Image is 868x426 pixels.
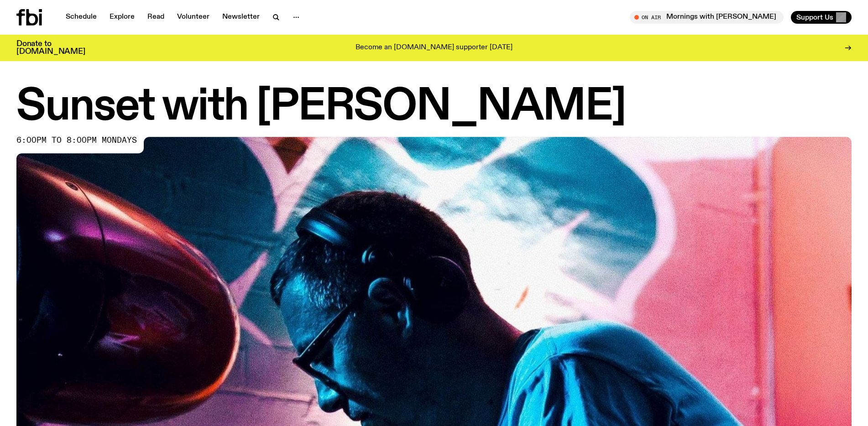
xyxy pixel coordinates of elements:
span: 6:00pm to 8:00pm mondays [16,137,137,144]
button: On AirMornings with [PERSON_NAME] [630,11,784,24]
button: Support Us [791,11,852,24]
a: Read [142,11,170,24]
a: Volunteer [172,11,215,24]
a: Newsletter [217,11,265,24]
h1: Sunset with [PERSON_NAME] [16,87,852,128]
span: Support Us [796,13,833,21]
p: Become an [DOMAIN_NAME] supporter [DATE] [356,44,512,52]
a: Explore [104,11,140,24]
h3: Donate to [DOMAIN_NAME] [16,40,85,56]
a: Schedule [60,11,102,24]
